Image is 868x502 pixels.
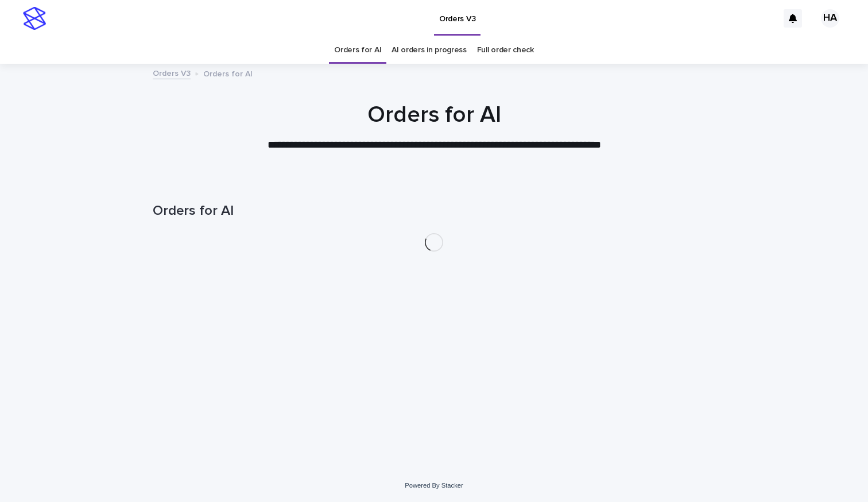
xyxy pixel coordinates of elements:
p: Orders for AI [203,67,253,79]
div: HA [821,9,839,28]
h1: Orders for AI [153,203,715,219]
img: stacker-logo-s-only.png [23,7,46,30]
a: Full order check [477,37,534,64]
a: Orders V3 [153,66,191,79]
a: Orders for AI [334,37,381,64]
a: AI orders in progress [392,37,467,64]
a: Powered By Stacker [405,482,463,489]
h1: Orders for AI [153,101,715,129]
